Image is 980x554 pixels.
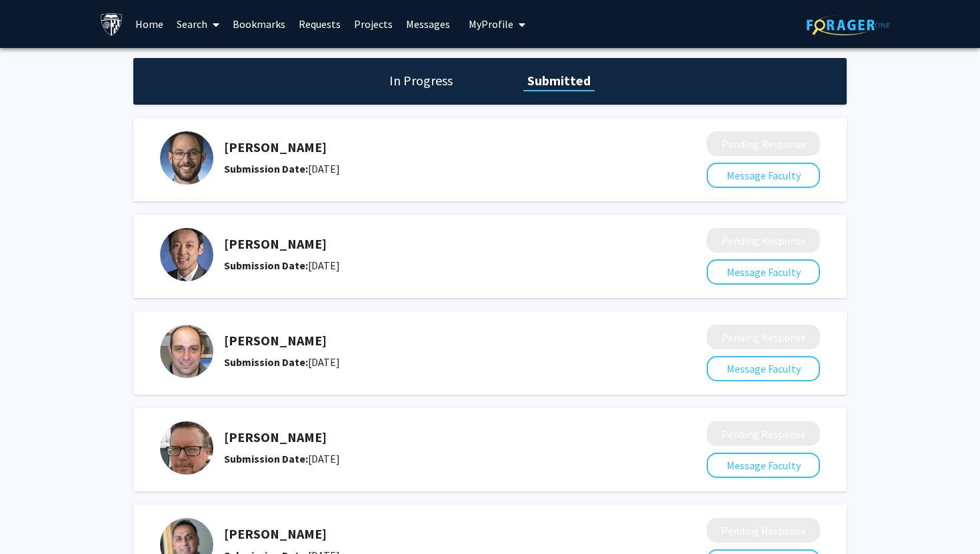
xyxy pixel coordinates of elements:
[707,325,820,349] button: Pending Response
[292,1,347,47] a: Requests
[224,139,636,155] h5: [PERSON_NAME]
[224,354,636,370] div: [DATE]
[707,259,820,285] button: Message Faculty
[707,518,820,543] button: Pending Response
[224,451,636,467] div: [DATE]
[160,131,213,185] img: Profile Picture
[707,362,820,375] a: Message Faculty
[224,259,308,272] b: Submission Date:
[160,325,213,378] img: Profile Picture
[10,494,57,544] iframe: Chat
[160,421,213,475] img: Profile Picture
[399,1,457,47] a: Messages
[469,17,513,31] span: My Profile
[224,161,636,177] div: [DATE]
[707,453,820,478] button: Message Faculty
[707,356,820,381] button: Message Faculty
[707,163,820,188] button: Message Faculty
[224,257,636,273] div: [DATE]
[224,526,636,542] h5: [PERSON_NAME]
[100,13,123,36] img: Johns Hopkins University Logo
[385,71,457,90] h1: In Progress
[707,421,820,446] button: Pending Response
[707,169,820,182] a: Message Faculty
[224,429,636,445] h5: [PERSON_NAME]
[707,459,820,472] a: Message Faculty
[170,1,226,47] a: Search
[224,452,308,465] b: Submission Date:
[347,1,399,47] a: Projects
[707,131,820,156] button: Pending Response
[707,228,820,253] button: Pending Response
[224,333,636,349] h5: [PERSON_NAME]
[224,355,308,369] b: Submission Date:
[160,228,213,281] img: Profile Picture
[807,15,890,35] img: ForagerOne Logo
[224,162,308,175] b: Submission Date:
[129,1,170,47] a: Home
[226,1,292,47] a: Bookmarks
[224,236,636,252] h5: [PERSON_NAME]
[707,265,820,279] a: Message Faculty
[523,71,595,90] h1: Submitted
